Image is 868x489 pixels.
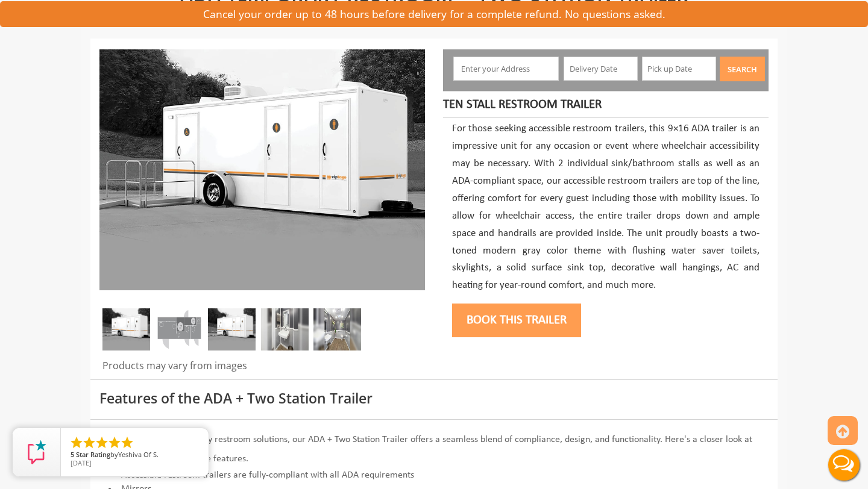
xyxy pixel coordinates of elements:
[71,450,74,459] span: 5
[720,57,765,81] button: Search
[642,57,716,81] input: Pick up Date
[99,469,769,482] li: Accessible restroom trailers are fully-compliant with all ADA requirements
[820,441,868,489] button: Live Chat
[261,308,309,350] img: Inside view of inside of ADA + 2 with luxury sink and mirror
[76,450,110,459] span: Star Rating
[453,57,559,81] input: Enter your Address
[99,430,769,469] p: When it comes to temporary restroom solutions, our ADA + Two Station Trailer offers a seamless bl...
[95,435,109,450] li: 
[69,435,84,450] li: 
[107,435,122,450] li: 
[25,440,49,464] img: Review Rating
[99,359,425,379] div: Products may vary from images
[71,451,199,459] span: by
[102,308,150,350] img: Three restrooms out of which one ADA, one female and one male
[99,49,425,290] img: Three restrooms out of which one ADA, one female and one male
[564,57,638,81] input: Delivery Date
[118,450,159,459] span: Yeshiva Of S.
[120,435,134,450] li: 
[99,391,769,406] h3: Features of the ADA + Two Station Trailer
[443,98,759,112] h4: Ten Stall Restroom Trailer
[452,120,759,294] p: For those seeking accessible restroom trailers, this 9×16 ADA trailer is an impressive unit for a...
[452,304,581,337] button: Book this trailer
[313,308,361,350] img: Inside view of ADA+2 in gray with one sink, stall and interior decorations
[82,435,96,450] li: 
[208,308,256,350] img: Three restrooms out of which one ADA, one female and one male
[156,308,203,350] img: A detailed image of ADA +2 trailer floor plan
[71,458,92,467] span: [DATE]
